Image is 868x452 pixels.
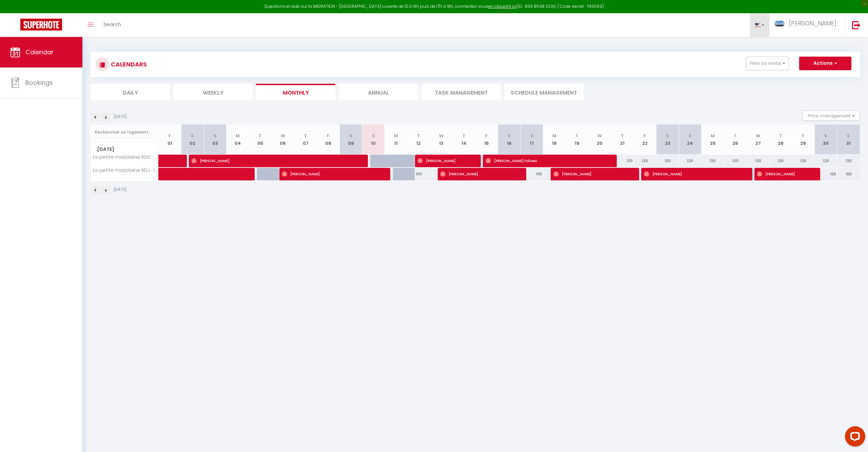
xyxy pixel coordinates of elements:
[25,48,54,56] span: Calendar
[837,155,860,167] div: 120
[462,133,466,139] abbr: T
[294,124,317,155] th: 07
[666,133,669,139] abbr: S
[181,124,204,155] th: 02
[769,13,845,37] a: ... [PERSON_NAME]
[272,124,294,155] th: 06
[656,155,679,167] div: 120
[814,168,837,180] div: 100
[103,21,121,28] span: Search
[304,133,307,139] abbr: T
[191,133,194,139] abbr: S
[789,19,836,27] span: [PERSON_NAME]
[421,84,501,100] li: Task Management
[169,133,171,139] abbr: F
[114,186,126,193] p: [DATE]
[847,133,850,139] abbr: S
[689,133,692,139] abbr: S
[520,124,543,155] th: 17
[724,155,747,167] div: 120
[679,124,702,155] th: 24
[498,124,520,155] th: 16
[475,124,498,155] th: 15
[349,133,352,139] abbr: S
[259,133,262,139] abbr: T
[837,124,860,155] th: 31
[702,124,724,155] th: 25
[281,133,285,139] abbr: W
[372,133,375,139] abbr: S
[249,124,272,155] th: 05
[621,133,624,139] abbr: T
[91,84,170,100] li: Daily
[530,133,533,139] abbr: S
[20,19,62,31] img: Super Booking
[814,155,837,167] div: 120
[769,124,792,155] th: 28
[656,124,679,155] th: 23
[802,133,804,139] abbr: F
[317,124,340,155] th: 08
[98,13,126,37] a: Search
[91,144,158,154] span: [DATE]
[611,155,634,167] div: 120
[520,168,543,180] div: 100
[109,57,147,72] h3: CALENDARS
[204,124,226,155] th: 03
[634,124,656,155] th: 22
[92,168,160,173] span: La petite marjolaine RDJ · La Petite [PERSON_NAME] de Jardin à [GEOGRAPHIC_DATA]
[792,124,815,155] th: 29
[756,133,760,139] abbr: W
[95,126,155,138] input: Rechercher un logement...
[747,124,769,155] th: 27
[339,124,362,155] th: 09
[566,124,588,155] th: 19
[407,124,430,155] th: 12
[430,124,453,155] th: 13
[769,155,792,167] div: 120
[362,124,385,155] th: 10
[852,21,861,29] img: logout
[575,133,578,139] abbr: T
[504,84,584,100] li: Schedule Management
[588,124,611,155] th: 20
[25,78,53,87] span: Bookings
[724,124,747,155] th: 26
[774,21,785,26] img: ...
[417,154,470,167] span: [PERSON_NAME]
[453,124,475,155] th: 14
[543,124,566,155] th: 18
[611,124,634,155] th: 21
[734,133,737,139] abbr: T
[757,168,810,180] span: [PERSON_NAME]
[814,124,837,155] th: 30
[214,133,217,139] abbr: S
[256,84,335,100] li: Monthly
[159,124,181,155] th: 01
[711,133,715,139] abbr: M
[803,111,860,121] button: Price management
[385,124,408,155] th: 11
[552,133,556,139] abbr: M
[92,155,160,160] span: La petite marjolaine RDC · La [GEOGRAPHIC_DATA] haut de [GEOGRAPHIC_DATA]
[417,133,420,139] abbr: T
[236,133,240,139] abbr: M
[837,168,860,180] div: 100
[191,154,358,167] span: [PERSON_NAME]
[597,133,602,139] abbr: W
[553,168,629,180] span: [PERSON_NAME]
[799,57,851,70] button: Actions
[702,155,724,167] div: 120
[792,155,815,167] div: 120
[485,133,488,139] abbr: F
[440,168,516,180] span: [PERSON_NAME]
[327,133,329,139] abbr: F
[282,168,380,180] span: [PERSON_NAME]
[840,424,868,452] iframe: LiveChat chat widget
[226,124,249,155] th: 04
[486,154,607,167] span: [PERSON_NAME] Follows
[407,168,430,180] div: 100
[634,155,656,167] div: 120
[488,3,516,9] a: en cliquant ici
